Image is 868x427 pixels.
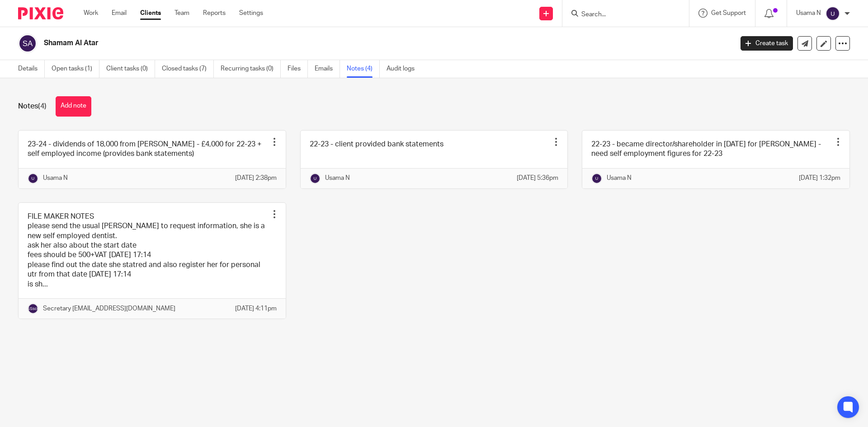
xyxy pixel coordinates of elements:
span: (4) [38,103,47,110]
a: Files [288,60,308,78]
a: Audit logs [387,60,421,78]
button: Add note [56,96,91,117]
h2: Shamam Al Atar [44,38,590,48]
h1: Notes [18,102,47,111]
img: svg%3E [591,173,602,184]
a: Notes (4) [347,60,380,78]
p: Secretary [EMAIL_ADDRESS][DOMAIN_NAME] [43,304,175,313]
p: [DATE] 2:38pm [235,174,277,183]
p: Usama N [43,174,68,183]
img: svg%3E [28,173,38,184]
a: Recurring tasks (0) [221,60,281,78]
a: Closed tasks (7) [162,60,214,78]
a: Work [84,9,98,18]
a: Clients [140,9,161,18]
img: svg%3E [310,173,321,184]
a: Create task [741,36,793,51]
a: Reports [203,9,226,18]
img: svg%3E [28,303,38,314]
img: Pixie [18,7,63,19]
img: svg%3E [18,34,37,53]
img: svg%3E [826,6,840,21]
a: Settings [239,9,263,18]
a: Email [112,9,127,18]
p: [DATE] 4:11pm [235,304,277,313]
a: Details [18,60,45,78]
a: Emails [315,60,340,78]
p: [DATE] 1:32pm [799,174,840,183]
p: Usama N [796,9,821,18]
p: Usama N [607,174,632,183]
p: Usama N [325,174,350,183]
a: Open tasks (1) [52,60,99,78]
span: Get Support [711,10,746,16]
input: Search [580,11,662,19]
a: Team [175,9,189,18]
a: Client tasks (0) [106,60,155,78]
p: [DATE] 5:36pm [517,174,558,183]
